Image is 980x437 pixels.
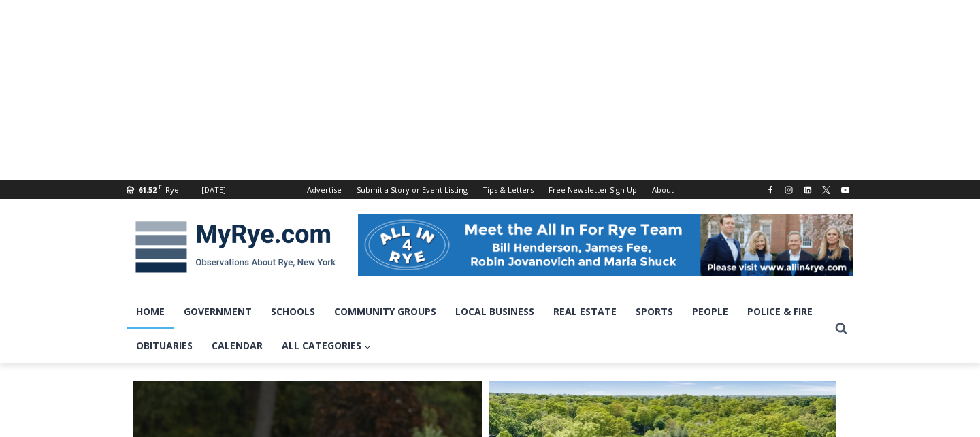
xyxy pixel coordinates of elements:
[544,295,626,329] a: Real Estate
[358,214,853,276] img: All in for Rye
[282,338,371,353] span: All Categories
[762,182,779,198] a: Facebook
[738,295,822,329] a: Police & Fire
[800,182,816,198] a: Linkedin
[138,184,157,195] span: 61.52
[475,180,541,199] a: Tips & Letters
[127,212,344,282] img: MyRye.com
[349,180,475,199] a: Submit a Story or Event Listing
[829,317,853,341] button: View Search Form
[683,295,738,329] a: People
[644,180,681,199] a: About
[626,295,683,329] a: Sports
[541,180,644,199] a: Free Newsletter Sign Up
[159,182,162,190] span: F
[127,295,174,329] a: Home
[165,184,179,196] div: Rye
[325,295,446,329] a: Community Groups
[261,295,325,329] a: Schools
[818,182,834,198] a: X
[272,329,380,363] a: All Categories
[299,180,349,199] a: Advertise
[127,329,202,363] a: Obituaries
[837,182,853,198] a: YouTube
[202,329,272,363] a: Calendar
[127,295,829,363] nav: Primary Navigation
[446,295,544,329] a: Local Business
[299,180,681,199] nav: Secondary Navigation
[781,182,797,198] a: Instagram
[201,184,226,196] div: [DATE]
[174,295,261,329] a: Government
